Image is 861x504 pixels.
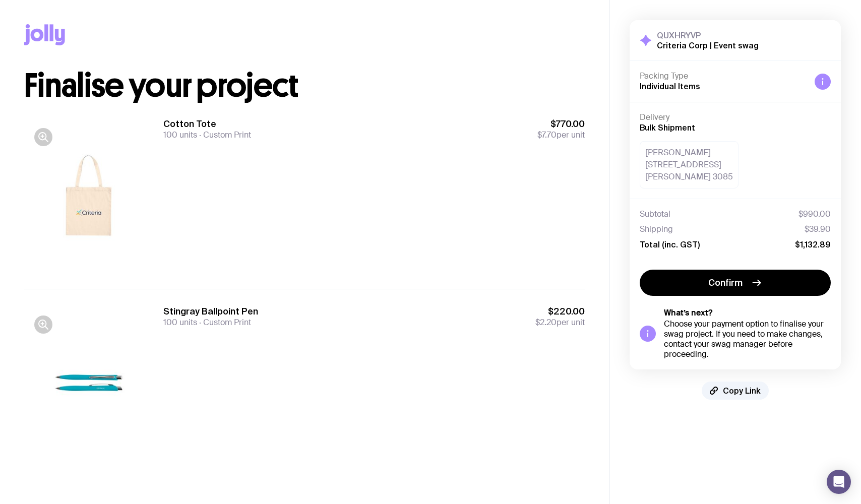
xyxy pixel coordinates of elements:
span: Total (inc. GST) [640,239,700,249]
button: Confirm [640,270,831,296]
div: Choose your payment option to finalise your swag project. If you need to make changes, contact yo... [664,319,831,359]
h4: Packing Type [640,71,807,81]
span: Confirm [708,277,743,289]
span: $770.00 [537,118,585,130]
h4: Delivery [640,112,831,122]
span: $7.70 [537,130,557,140]
span: per unit [537,130,585,140]
span: Custom Print [197,130,251,140]
span: per unit [535,318,585,328]
span: Custom Print [197,317,251,328]
span: Subtotal [640,209,670,219]
span: 100 units [163,130,197,140]
span: $990.00 [798,209,831,219]
h1: Finalise your project [24,70,585,102]
span: $39.90 [805,224,831,234]
button: Copy Link [702,382,769,400]
h3: Stingray Ballpoint Pen [163,305,258,318]
span: $1,132.89 [795,239,831,249]
div: Open Intercom Messenger [827,470,851,494]
span: Shipping [640,224,673,234]
h2: Criteria Corp | Event swag [657,40,759,50]
span: $2.20 [535,317,557,328]
span: 100 units [163,317,197,328]
h3: Cotton Tote [163,118,251,130]
h5: What’s next? [664,308,831,318]
h3: QUXHRYVP [657,30,759,40]
div: [PERSON_NAME] [STREET_ADDRESS] [PERSON_NAME] 3085 [640,141,739,188]
span: $220.00 [535,305,585,318]
span: Bulk Shipment [640,123,695,132]
span: Copy Link [723,386,761,396]
span: Individual Items [640,82,700,91]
